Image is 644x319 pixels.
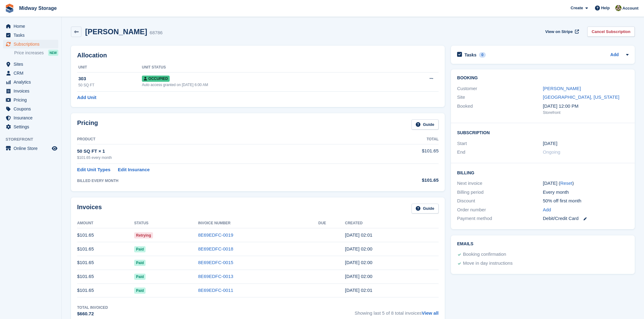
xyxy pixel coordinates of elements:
td: $101.65 [77,242,134,256]
h2: Booking [457,76,629,81]
div: Storefront [543,110,629,116]
div: 50 SQ FT [78,82,142,88]
a: 8E69EDFC-0011 [198,288,233,293]
a: Midway Storage [17,3,59,13]
a: menu [3,22,58,31]
div: NEW [48,50,58,56]
time: 2025-02-03 07:00:00 UTC [543,140,557,147]
div: Every month [543,189,629,196]
h2: Subscription [457,129,629,135]
a: menu [3,87,58,95]
th: Unit [77,63,142,72]
a: Edit Insurance [118,166,150,173]
td: $101.65 [77,270,134,284]
span: Showing last 5 of 8 total invoices [355,305,439,317]
a: menu [3,114,58,122]
a: menu [3,105,58,113]
span: Ongoing [543,149,560,155]
time: 2025-07-03 07:00:10 UTC [345,260,372,265]
time: 2025-06-03 07:00:17 UTC [345,274,372,279]
div: Discount [457,197,543,205]
div: Order number [457,206,543,213]
span: Occupied [142,76,170,82]
div: Next invoice [457,180,543,187]
a: Price increases NEW [14,49,58,56]
span: Tasks [14,31,51,39]
a: menu [3,78,58,86]
div: Booking confirmation [463,251,506,258]
a: Preview store [51,145,58,152]
div: End [457,149,543,156]
a: View on Stripe [543,27,580,37]
div: Booked [457,103,543,116]
div: 68786 [150,29,163,36]
div: Total Invoiced [77,305,108,310]
h2: Tasks [464,52,477,58]
div: Move in day instructions [463,260,513,267]
div: 50 SQ FT × 1 [77,148,371,155]
th: Due [318,218,345,228]
a: 8E69EDFC-0018 [198,246,233,251]
th: Total [371,135,439,144]
img: Heather Nicholson [615,5,621,11]
a: 8E69EDFC-0015 [198,260,233,265]
a: Add Unit [77,94,96,101]
div: 50% off first month [543,197,629,205]
a: menu [3,40,58,48]
th: Status [134,218,198,228]
a: [GEOGRAPHIC_DATA], [US_STATE] [543,94,619,100]
a: Add [610,52,619,59]
a: 8E69EDFC-0019 [198,232,233,238]
span: Create [571,5,583,11]
a: Cancel Subscription [587,27,635,37]
a: menu [3,60,58,68]
div: [DATE] ( ) [543,180,629,187]
h2: Billing [457,169,629,176]
span: Help [601,5,610,11]
div: Billing period [457,189,543,196]
span: Account [622,5,638,11]
div: $101.65 [371,177,439,184]
td: $101.65 [77,228,134,242]
div: 303 [78,75,142,82]
span: Coupons [14,105,51,113]
div: [DATE] 12:00 PM [543,103,629,110]
th: Product [77,135,371,144]
a: View all [422,310,439,316]
time: 2025-08-03 07:00:45 UTC [345,246,372,251]
span: Insurance [14,114,51,122]
img: stora-icon-8386f47178a22dfd0bd8f6a31ec36ba5ce8667c1dd55bd0f319d3a0aa187defe.svg [5,4,14,13]
time: 2025-09-03 07:01:06 UTC [345,232,372,238]
a: menu [3,31,58,39]
th: Amount [77,218,134,228]
div: Start [457,140,543,147]
div: Customer [457,85,543,92]
span: Paid [134,288,146,294]
a: menu [3,96,58,104]
div: Site [457,94,543,101]
span: Paid [134,274,146,280]
span: Analytics [14,78,51,86]
h2: Allocation [77,52,439,59]
td: $101.65 [371,144,439,164]
h2: Emails [457,242,629,246]
a: Edit Unit Types [77,166,110,173]
span: Settings [14,122,51,131]
div: Payment method [457,215,543,222]
td: $101.65 [77,256,134,270]
a: Guide [411,119,439,130]
td: $101.65 [77,284,134,297]
div: Debit/Credit Card [543,215,629,222]
span: Sites [14,60,51,68]
span: CRM [14,69,51,77]
div: $660.72 [77,310,108,317]
div: Auto access granted on [DATE] 6:00 AM [142,82,390,88]
span: Subscriptions [14,40,51,48]
th: Unit Status [142,63,390,72]
span: Invoices [14,87,51,95]
span: Paid [134,246,146,252]
span: Pricing [14,96,51,104]
a: Add [543,206,551,213]
span: Online Store [14,144,51,153]
div: 0 [479,52,486,58]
